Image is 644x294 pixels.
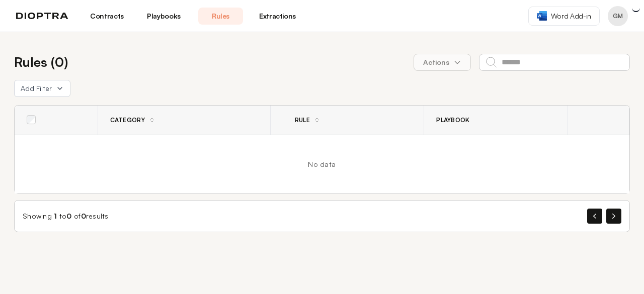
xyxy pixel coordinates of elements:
[255,8,300,25] a: Extractions
[198,8,243,25] a: Rules
[23,211,109,221] div: Showing to of results
[54,212,57,220] span: 1
[608,6,628,26] button: Profile menu
[587,209,602,224] button: Previous
[81,212,86,220] span: 0
[110,116,145,124] span: Category
[14,52,68,72] h2: Rules ( 0 )
[27,159,617,169] div: No data
[415,53,469,71] span: Actions
[85,8,129,25] a: Contracts
[14,80,70,97] button: Add Filter
[21,83,52,93] span: Add Filter
[537,11,547,21] img: word
[606,209,621,224] button: Next
[528,7,600,26] a: Word Add-in
[16,13,68,20] img: logo
[283,116,310,124] div: Rule
[141,8,186,25] a: Playbooks
[551,11,591,21] span: Word Add-in
[414,54,471,71] button: Actions
[66,212,71,220] span: 0
[436,116,469,124] span: Playbook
